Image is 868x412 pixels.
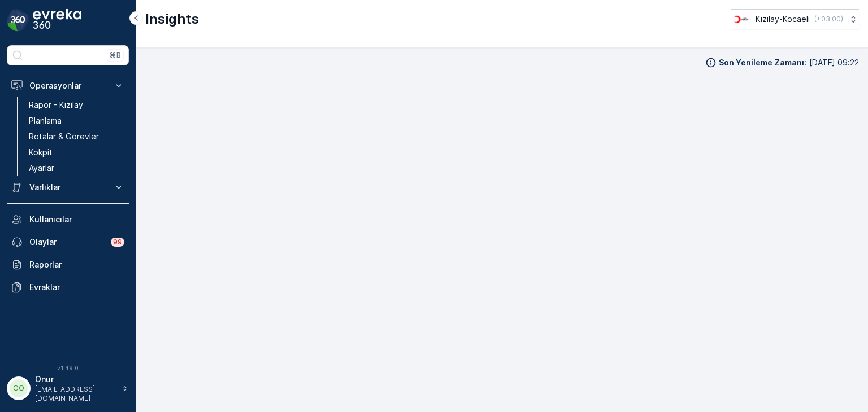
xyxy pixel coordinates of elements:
p: Kokpit [29,147,53,158]
a: Kokpit [24,144,129,160]
p: Onur [35,374,116,385]
a: Raporlar [7,253,129,276]
p: Planlama [29,115,62,126]
p: Evraklar [29,282,124,293]
a: Ayarlar [24,160,129,176]
p: Varlıklar [29,182,106,193]
img: logo_dark-DEwI_e13.png [33,9,81,32]
p: Raporlar [29,259,124,270]
p: Rotalar & Görevler [29,131,99,142]
a: Evraklar [7,276,129,299]
a: Kullanıcılar [7,208,129,231]
p: Son Yenileme Zamanı : [719,57,806,68]
p: Rapor - Kızılay [29,99,83,111]
a: Planlama [24,113,129,129]
button: OOOnur[EMAIL_ADDRESS][DOMAIN_NAME] [7,374,129,403]
img: logo [7,9,29,32]
button: Kızılay-Kocaeli(+03:00) [731,9,859,29]
p: Ayarlar [29,163,54,174]
p: [EMAIL_ADDRESS][DOMAIN_NAME] [35,385,116,403]
p: Operasyonlar [29,80,106,91]
p: Olaylar [29,236,104,248]
p: [DATE] 09:22 [809,57,859,68]
a: Olaylar99 [7,231,129,253]
p: ( +03:00 ) [814,15,843,24]
div: OO [10,379,28,397]
p: 99 [113,238,122,247]
span: v 1.49.0 [7,365,129,371]
button: Varlıklar [7,176,129,199]
a: Rotalar & Görevler [24,129,129,144]
img: k%C4%B1z%C4%B1lay_0jL9uU1.png [731,13,751,25]
p: ⌘B [110,51,121,60]
p: Insights [145,10,199,28]
p: Kızılay-Kocaeli [756,14,810,25]
button: Operasyonlar [7,74,129,97]
p: Kullanıcılar [29,214,124,225]
a: Rapor - Kızılay [24,97,129,113]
